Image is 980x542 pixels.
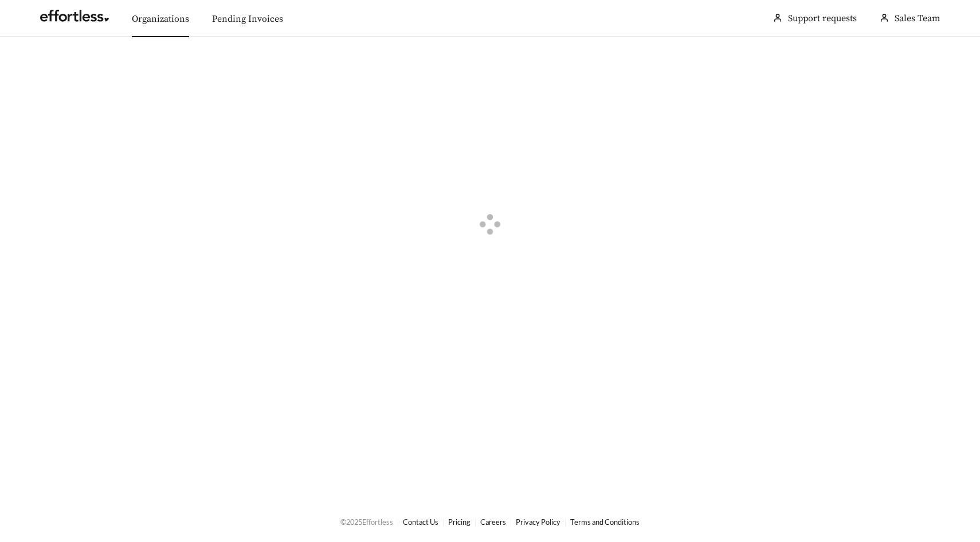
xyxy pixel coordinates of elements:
a: Organizations [132,13,189,25]
span: Sales Team [895,13,940,24]
a: Careers [480,517,506,527]
span: © 2025 Effortless [340,517,393,527]
a: Contact Us [403,517,438,527]
a: Terms and Conditions [570,517,640,527]
a: Pricing [448,517,471,527]
a: Privacy Policy [516,517,560,527]
a: Support requests [788,13,857,24]
a: Pending Invoices [212,13,283,25]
